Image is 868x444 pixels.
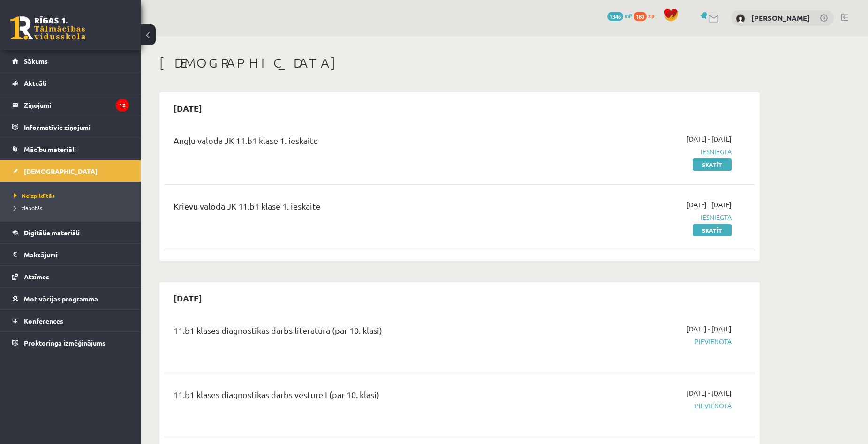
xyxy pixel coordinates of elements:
[116,99,129,112] i: 12
[174,388,541,406] div: 11.b1 klases diagnostikas darbs vēsturē I (par 10. klasi)
[687,324,732,334] span: [DATE] - [DATE]
[12,116,129,138] a: Informatīvie ziņojumi
[12,310,129,331] a: Konferences
[159,55,760,71] h1: [DEMOGRAPHIC_DATA]
[555,401,732,411] span: Pievienota
[555,212,732,222] span: Iesniegta
[12,94,129,116] a: Ziņojumi12
[693,158,732,171] a: Skatīt
[687,388,732,398] span: [DATE] - [DATE]
[24,339,106,347] span: Proktoringa izmēģinājums
[14,204,42,211] span: Izlabotās
[24,294,98,303] span: Motivācijas programma
[12,244,129,265] a: Maksājumi
[12,72,129,94] a: Aktuāli
[24,57,48,65] span: Sākums
[736,14,745,23] img: Grigorijs Ivanovs
[10,16,85,40] a: Rīgas 1. Tālmācības vidusskola
[687,200,732,210] span: [DATE] - [DATE]
[14,191,131,200] a: Neizpildītās
[24,244,129,265] legend: Maksājumi
[12,332,129,354] a: Proktoringa izmēģinājums
[12,138,129,160] a: Mācību materiāli
[648,12,654,19] span: xp
[607,12,632,19] a: 1346 mP
[625,12,632,19] span: mP
[24,79,46,87] span: Aktuāli
[24,116,129,138] legend: Informatīvie ziņojumi
[12,222,129,243] a: Digitālie materiāli
[634,12,659,19] a: 180 xp
[607,12,623,21] span: 1346
[12,50,129,72] a: Sākums
[555,147,732,157] span: Iesniegta
[12,160,129,182] a: [DEMOGRAPHIC_DATA]
[12,288,129,309] a: Motivācijas programma
[693,224,732,236] a: Skatīt
[14,192,55,199] span: Neizpildītās
[174,200,541,217] div: Krievu valoda JK 11.b1 klase 1. ieskaite
[164,287,211,309] h2: [DATE]
[687,134,732,144] span: [DATE] - [DATE]
[634,12,647,21] span: 180
[555,337,732,346] span: Pievienota
[174,324,541,341] div: 11.b1 klases diagnostikas darbs literatūrā (par 10. klasi)
[24,228,80,237] span: Digitālie materiāli
[24,316,63,325] span: Konferences
[751,13,810,23] a: [PERSON_NAME]
[24,145,76,153] span: Mācību materiāli
[14,203,131,212] a: Izlabotās
[164,97,211,119] h2: [DATE]
[24,94,129,116] legend: Ziņojumi
[174,134,541,151] div: Angļu valoda JK 11.b1 klase 1. ieskaite
[24,167,98,175] span: [DEMOGRAPHIC_DATA]
[24,272,49,281] span: Atzīmes
[12,266,129,287] a: Atzīmes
